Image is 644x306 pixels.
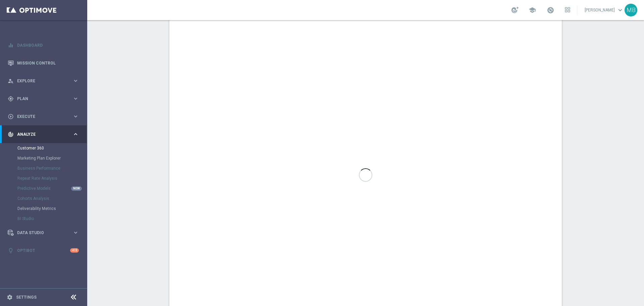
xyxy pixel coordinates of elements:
[7,60,79,66] button: Mission Control
[72,95,79,102] i: keyboard_arrow_right
[17,79,72,83] span: Explore
[17,115,72,119] span: Execute
[17,163,87,173] div: Business Performance
[72,229,79,236] i: keyboard_arrow_right
[7,96,79,101] button: gps_fixed Plan keyboard_arrow_right
[17,173,87,183] div: Repeat Rate Analysis
[8,54,79,72] div: Mission Control
[8,114,72,120] div: Execute
[8,114,14,120] i: play_circle_outline
[72,78,79,84] i: keyboard_arrow_right
[17,36,79,54] a: Dashboard
[17,145,70,151] a: Customer 360
[17,231,72,235] span: Data Studio
[7,248,79,253] button: lightbulb Optibot +10
[8,96,72,102] div: Plan
[8,78,72,84] div: Explore
[7,230,79,235] button: Data Studio keyboard_arrow_right
[72,131,79,137] i: keyboard_arrow_right
[8,131,14,137] i: track_changes
[8,96,14,102] i: gps_fixed
[17,204,87,214] div: Deliverability Metrics
[8,242,79,259] div: Optibot
[17,183,87,193] div: Predictive Models
[8,78,14,84] i: person_search
[625,4,637,16] div: MB
[8,230,72,236] div: Data Studio
[17,206,70,211] a: Deliverability Metrics
[17,193,87,204] div: Cohorts Analysis
[584,5,625,15] a: [PERSON_NAME]keyboard_arrow_down
[17,153,87,163] div: Marketing Plan Explorer
[7,294,13,300] i: settings
[70,248,79,253] div: +10
[17,156,70,161] a: Marketing Plan Explorer
[8,42,14,48] i: equalizer
[17,132,72,136] span: Analyze
[71,186,82,191] div: NEW
[17,214,87,224] div: BI Studio
[529,6,536,14] span: school
[7,114,79,119] button: play_circle_outline Execute keyboard_arrow_right
[8,131,72,137] div: Analyze
[616,6,624,14] span: keyboard_arrow_down
[16,295,37,299] a: Settings
[7,132,79,137] button: track_changes Analyze keyboard_arrow_right
[17,54,79,72] a: Mission Control
[17,97,72,101] span: Plan
[72,113,79,120] i: keyboard_arrow_right
[7,78,79,84] button: person_search Explore keyboard_arrow_right
[8,36,79,54] div: Dashboard
[8,248,14,254] i: lightbulb
[17,143,87,153] div: Customer 360
[7,43,79,48] button: equalizer Dashboard
[17,242,70,259] a: Optibot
